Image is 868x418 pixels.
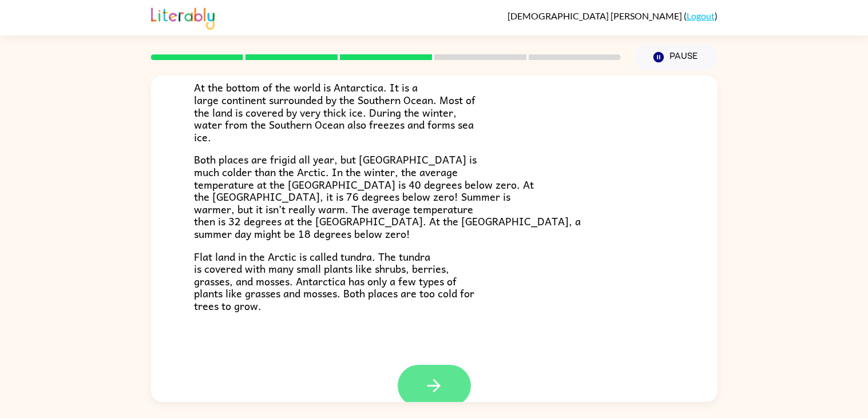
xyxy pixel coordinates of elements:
span: [DEMOGRAPHIC_DATA] [PERSON_NAME] [508,10,684,21]
span: At the bottom of the world is Antarctica. It is a large continent surrounded by the Southern Ocea... [194,79,475,145]
div: ( ) [508,10,718,21]
button: Pause [635,44,718,70]
img: Literably [151,5,215,30]
a: Logout [687,10,715,21]
span: Both places are frigid all year, but [GEOGRAPHIC_DATA] is much colder than the Arctic. In the win... [194,151,581,242]
span: Flat land in the Arctic is called tundra. The tundra is covered with many small plants like shrub... [194,248,474,314]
